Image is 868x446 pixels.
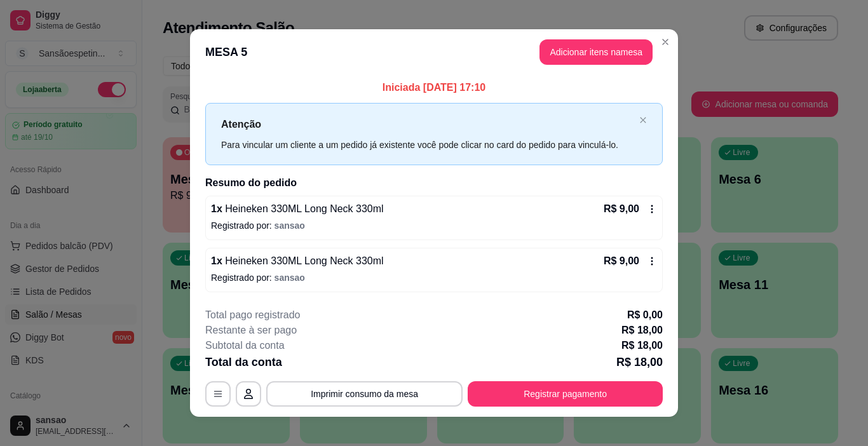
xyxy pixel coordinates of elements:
[211,271,657,284] p: Registrado por:
[205,323,297,338] p: Restante à ser pago
[205,307,300,323] p: Total pago registrado
[190,29,678,75] header: MESA 5
[639,116,647,124] span: close
[604,253,639,269] p: R$ 9,00
[211,253,384,269] p: 1 x
[639,116,647,125] button: close
[221,116,634,132] p: Atenção
[266,381,463,407] button: Imprimir consumo da mesa
[621,323,663,338] p: R$ 18,00
[468,381,663,407] button: Registrar pagamento
[222,203,384,214] span: Heineken 330ML Long Neck 330ml
[275,220,305,231] span: sansao
[205,338,285,353] p: Subtotal da conta
[211,219,657,232] p: Registrado por:
[211,201,384,217] p: 1 x
[621,338,663,353] p: R$ 18,00
[616,353,663,371] p: R$ 18,00
[655,32,675,52] button: Close
[627,307,663,323] p: R$ 0,00
[604,201,639,217] p: R$ 9,00
[221,138,634,152] div: Para vincular um cliente a um pedido já existente você pode clicar no card do pedido para vinculá...
[222,255,384,266] span: Heineken 330ML Long Neck 330ml
[539,39,653,65] button: Adicionar itens namesa
[205,175,663,191] h2: Resumo do pedido
[205,80,663,95] p: Iniciada [DATE] 17:10
[275,273,305,283] span: sansao
[205,353,282,371] p: Total da conta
